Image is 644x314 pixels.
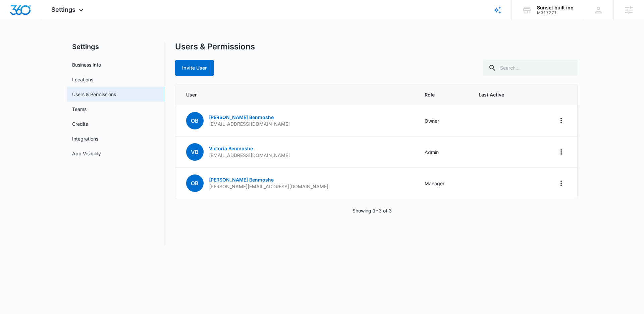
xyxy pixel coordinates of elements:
p: [EMAIL_ADDRESS][DOMAIN_NAME] [209,121,290,127]
a: Integrations [72,135,98,142]
h2: Settings [67,42,164,52]
h1: Users & Permissions [175,42,255,52]
span: OB [186,112,204,129]
a: App Visibility [72,150,101,157]
button: Actions [556,147,567,157]
span: OB [186,174,204,192]
td: Manager [417,168,470,199]
a: OB [186,118,204,124]
a: VB [186,149,204,155]
div: account name [537,5,573,10]
a: Invite User [175,65,214,71]
span: Settings [51,6,75,13]
button: Actions [556,178,567,189]
span: VB [186,143,204,161]
div: account id [537,10,573,15]
a: [PERSON_NAME] Benmoshe [209,177,274,183]
input: Search... [483,60,578,76]
p: [EMAIL_ADDRESS][DOMAIN_NAME] [209,152,290,159]
a: Credits [72,120,88,127]
a: Locations [72,76,93,83]
p: [PERSON_NAME][EMAIL_ADDRESS][DOMAIN_NAME] [209,183,328,190]
a: Business Info [72,61,101,68]
button: Actions [556,115,567,126]
td: Admin [417,136,470,168]
span: Last Active [479,91,525,98]
a: Victoria Benmoshe [209,146,253,151]
a: OB [186,181,204,186]
p: Showing 1-3 of 3 [353,207,392,214]
a: Users & Permissions [72,91,116,98]
a: Teams [72,106,87,113]
span: Role [425,91,462,98]
span: User [186,91,409,98]
a: [PERSON_NAME] Benmoshe [209,114,274,120]
button: Invite User [175,60,214,76]
td: Owner [417,105,470,136]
